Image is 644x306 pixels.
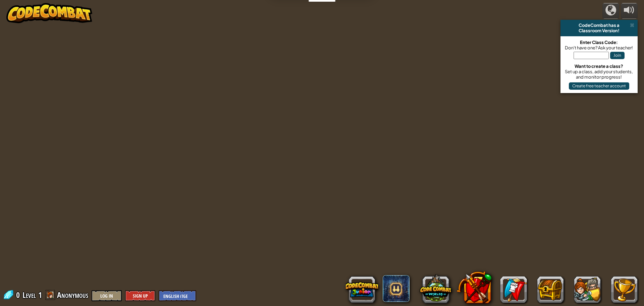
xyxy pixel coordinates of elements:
[92,290,122,301] button: Log In
[125,290,155,301] button: Sign Up
[22,290,36,301] span: Level
[569,82,629,90] button: Create free teacher account
[6,3,92,23] img: CodeCombat - Learn how to code by playing a game
[621,3,638,19] button: Adjust volume
[16,290,22,300] span: 0
[564,63,634,69] div: Want to create a class?
[564,40,634,45] div: Enter Class Code:
[563,28,635,33] div: Classroom Version!
[38,290,42,300] span: 1
[610,52,625,59] button: Join
[564,69,634,80] div: Set up a class, add your students, and monitor progress!
[602,3,619,19] button: Campaigns
[564,45,634,50] div: Don't have one? Ask your teacher!
[57,290,88,300] span: Anonymous
[563,23,635,28] div: CodeCombat has a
